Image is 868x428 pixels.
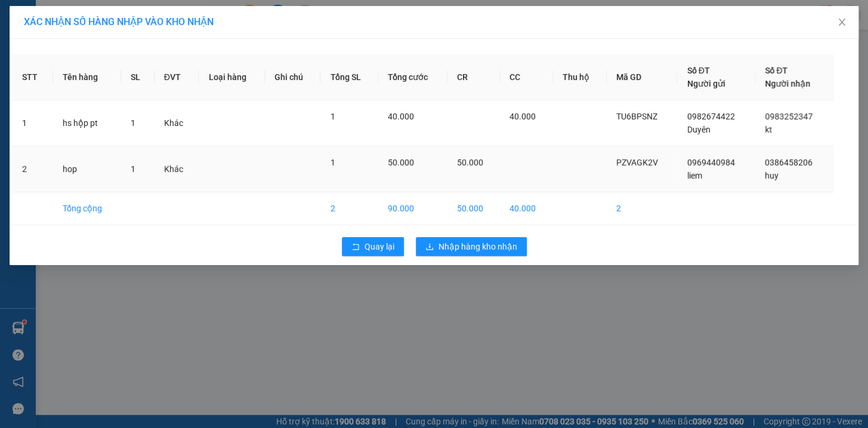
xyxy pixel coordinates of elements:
[388,112,414,121] span: 40.000
[825,6,858,39] button: Close
[509,112,536,121] span: 40.000
[131,118,135,128] span: 1
[607,192,678,225] td: 2
[265,54,320,100] th: Ghi chú
[24,16,214,27] span: XÁC NHẬN SỐ HÀNG NHẬP VÀO KHO NHẬN
[388,158,414,167] span: 50.000
[765,158,813,167] span: 0386458206
[687,112,734,121] span: 0982674422
[687,125,710,134] span: Duyên
[616,112,657,121] span: TU6BPSNZ
[53,100,121,146] td: hs hộp pt
[765,66,787,75] span: Số ĐT
[351,242,360,252] span: rollback
[53,146,121,192] td: hop
[616,158,658,167] span: PZVAGK2V
[765,79,810,88] span: Người nhận
[13,146,53,192] td: 2
[447,192,501,225] td: 50.000
[765,171,779,180] span: huy
[425,242,434,252] span: download
[365,240,394,253] span: Quay lại
[63,69,288,144] h2: VP Nhận: VP Hàng LC
[342,237,404,256] button: rollbackQuay lại
[687,171,702,180] span: liem
[53,54,121,100] th: Tên hàng
[687,158,734,167] span: 0969440984
[457,158,483,167] span: 50.000
[330,112,335,121] span: 1
[416,237,527,256] button: downloadNhập hàng kho nhận
[53,192,121,225] td: Tổng cộng
[72,28,146,48] b: Sao Việt
[553,54,607,100] th: Thu hộ
[13,54,53,100] th: STT
[837,17,847,27] span: close
[7,69,96,89] h2: 6K6UBYYP
[155,54,199,100] th: ĐVT
[500,192,553,225] td: 40.000
[687,66,709,75] span: Số ĐT
[199,54,265,100] th: Loại hàng
[131,164,135,174] span: 1
[378,54,447,100] th: Tổng cước
[687,79,725,88] span: Người gửi
[330,158,335,167] span: 1
[438,240,517,253] span: Nhập hàng kho nhận
[159,10,288,29] b: [DOMAIN_NAME]
[13,100,53,146] td: 1
[155,146,199,192] td: Khác
[607,54,678,100] th: Mã GD
[378,192,447,225] td: 90.000
[155,100,199,146] td: Khác
[121,54,155,100] th: SL
[765,125,772,134] span: kt
[447,54,501,100] th: CR
[500,54,553,100] th: CC
[765,112,813,121] span: 0983252347
[320,192,378,225] td: 2
[320,54,378,100] th: Tổng SL
[7,10,66,69] img: logo.jpg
